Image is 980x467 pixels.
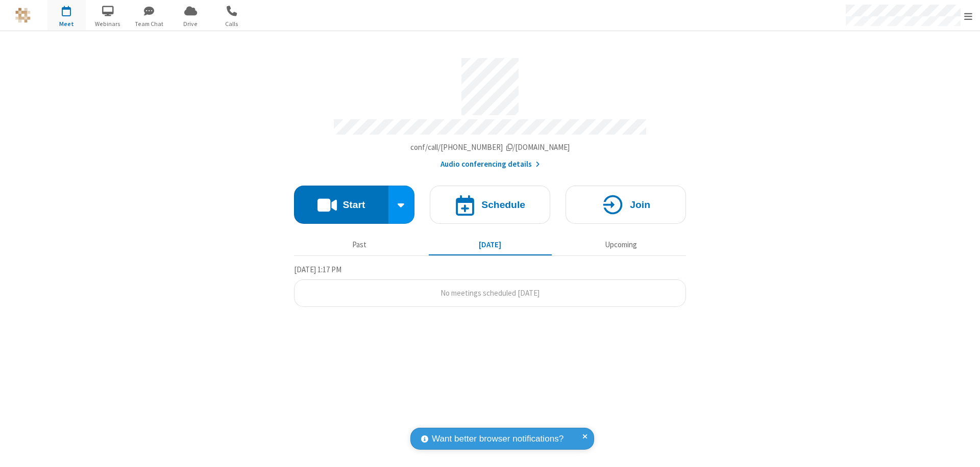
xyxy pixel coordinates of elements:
[429,235,552,254] button: [DATE]
[440,159,540,170] button: Audio conferencing details
[213,19,251,29] span: Calls
[294,186,388,224] button: Start
[89,19,127,29] span: Webinars
[47,19,86,29] span: Meet
[440,288,540,298] span: No meetings scheduled [DATE]
[294,265,341,274] span: [DATE] 1:17 PM
[342,200,365,210] h4: Start
[430,186,550,224] button: Schedule
[298,235,421,254] button: Past
[954,440,972,460] iframe: Chat
[15,8,31,23] img: QA Selenium DO NOT DELETE OR CHANGE
[481,200,525,210] h4: Schedule
[566,186,686,224] button: Join
[294,50,686,170] section: Account details
[432,432,563,446] span: Want better browser notifications?
[130,19,168,29] span: Team Chat
[410,142,570,153] button: Copy my meeting room linkCopy my meeting room link
[630,200,650,210] h4: Join
[294,264,686,307] section: Today's Meetings
[559,235,682,254] button: Upcoming
[171,19,210,29] span: Drive
[410,142,570,152] span: Copy my meeting room link
[388,186,415,224] div: Start conference options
